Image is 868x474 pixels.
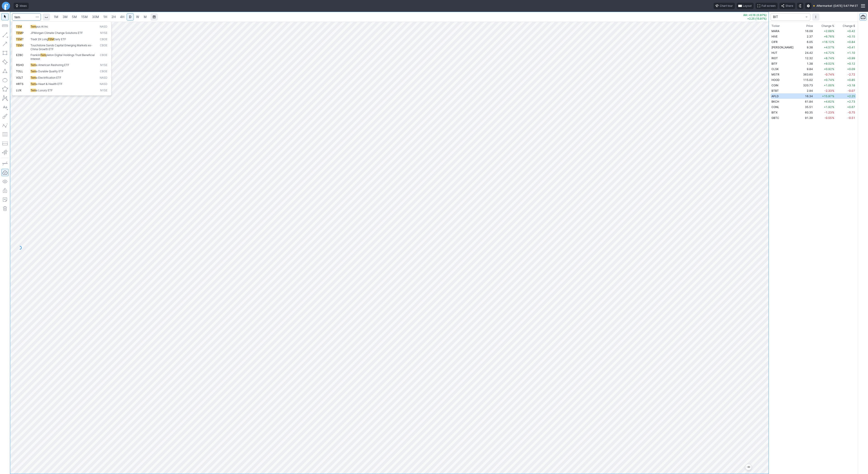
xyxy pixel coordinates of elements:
[771,62,777,65] span: BITF
[70,13,79,21] a: 5M
[1,58,9,66] button: Rotated rectangle
[822,40,832,44] span: +16.12
[1,196,9,203] button: Add note
[22,38,24,41] span: T
[847,46,855,49] span: +0.41
[714,3,735,9] button: Chart tour
[800,110,814,115] td: 60.35
[832,84,834,87] span: %
[743,14,767,17] p: AH: +0.16 (0.97%)
[1,40,9,47] button: Arrow
[824,73,832,76] span: -0.74
[100,31,107,35] span: NYSE
[1,122,9,129] button: Elliott waves
[833,4,858,8] span: [DATE] 5:47 PM ET
[36,76,61,79] span: a Electrification ETF
[832,29,834,33] span: %
[771,94,779,98] span: APLD
[848,116,855,120] span: -0.51
[72,15,77,19] span: 5M
[151,13,158,21] button: Range
[100,38,107,41] span: CBOE
[847,100,855,103] span: +2.73
[832,116,834,120] span: %
[800,88,814,93] td: 2.94
[771,57,778,60] span: RIOT
[109,13,118,21] a: 2H
[847,29,855,33] span: +0.42
[816,4,833,8] span: Aftermarket ·
[771,89,779,92] span: BTBT
[847,40,855,44] span: +0.84
[100,25,107,29] span: NASD
[762,4,776,8] span: Full screen
[824,29,832,33] span: +2.68
[847,78,855,82] span: +0.85
[800,72,814,77] td: 363.60
[812,13,819,21] button: More
[36,25,48,28] span: pus AI Inc
[847,105,855,109] span: +0.67
[1,76,9,84] button: Ellipse
[20,4,27,8] span: Ideas
[771,111,778,114] span: BITX
[743,17,767,20] p: +2.25 (15.97%)
[832,62,834,65] span: %
[800,45,814,50] td: 9.38
[63,15,68,19] span: 3M
[1,22,9,29] button: Measure
[129,15,131,19] span: D
[824,67,832,71] span: +0.92
[832,73,834,76] span: %
[847,51,855,54] span: +1.10
[824,105,832,109] span: +1.92
[800,50,814,55] td: 24.42
[832,78,834,82] span: %
[36,70,64,73] span: a Durable Quality ETF
[31,82,36,86] span: Tem
[800,66,814,72] td: 9.84
[806,24,813,28] div: Price
[118,13,126,21] a: 4H
[771,105,779,109] span: CONL
[800,104,814,110] td: 35.51
[1,205,9,212] button: Remove all autosaved drawings
[52,13,60,21] a: 1M
[101,13,109,21] a: 1H
[90,13,101,21] a: 30M
[31,38,48,41] span: Tradr 2X Long
[120,15,124,19] span: 4H
[805,3,811,9] button: Settings
[16,70,23,73] span: TOLL
[771,116,779,120] span: GBTC
[1,140,9,147] button: Position
[16,44,22,47] span: TEM
[61,13,70,21] a: 3M
[797,3,803,9] button: Toggle dark mode
[40,53,46,57] span: Tem
[100,44,107,51] span: CBOE
[22,31,24,35] span: P
[103,15,107,19] span: 1H
[847,84,855,87] span: +3.18
[16,89,21,92] span: LUX
[848,89,855,92] span: -0.07
[771,67,779,71] span: CLSK
[843,24,855,28] span: Change $
[771,13,810,21] button: portfolio-watchlist-select
[832,51,834,54] span: %
[824,111,832,114] span: -1.23
[16,53,23,57] span: EZBC
[847,57,855,60] span: +0.99
[100,70,107,73] span: CBOE
[1,187,9,194] button: Lock drawings
[771,24,780,28] div: Ticker
[720,4,733,8] span: Chart tour
[16,76,23,79] span: VOLT
[832,111,834,114] span: %
[31,89,36,92] span: Tem
[771,73,779,76] span: MSTR
[31,25,36,28] span: Tem
[821,24,834,28] span: Change %
[771,29,779,33] span: MARA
